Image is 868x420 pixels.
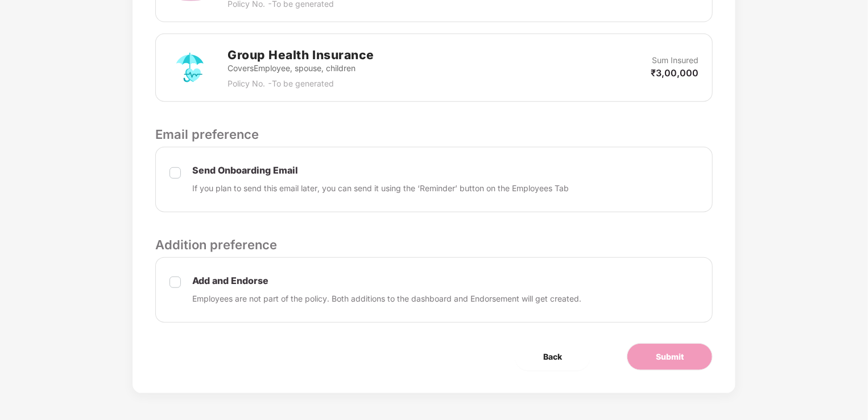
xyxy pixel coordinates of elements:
[652,54,698,67] p: Sum Insured
[228,46,374,64] h2: Group Health Insurance
[155,235,713,254] p: Addition preference
[192,164,569,176] p: Send Onboarding Email
[192,293,581,305] p: Employees are not part of the policy. Both additions to the dashboard and Endorsement will get cr...
[543,351,562,363] span: Back
[515,343,590,370] button: Back
[192,275,581,287] p: Add and Endorse
[192,182,569,195] p: If you plan to send this email later, you can send it using the ‘Reminder’ button on the Employee...
[651,67,698,79] p: ₹3,00,000
[627,343,713,370] button: Submit
[228,77,374,90] p: Policy No. - To be generated
[228,62,374,75] p: Covers Employee, spouse, children
[170,47,210,88] img: svg+xml;base64,PHN2ZyB4bWxucz0iaHR0cDovL3d3dy53My5vcmcvMjAwMC9zdmciIHdpZHRoPSI3MiIgaGVpZ2h0PSI3Mi...
[155,125,713,144] p: Email preference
